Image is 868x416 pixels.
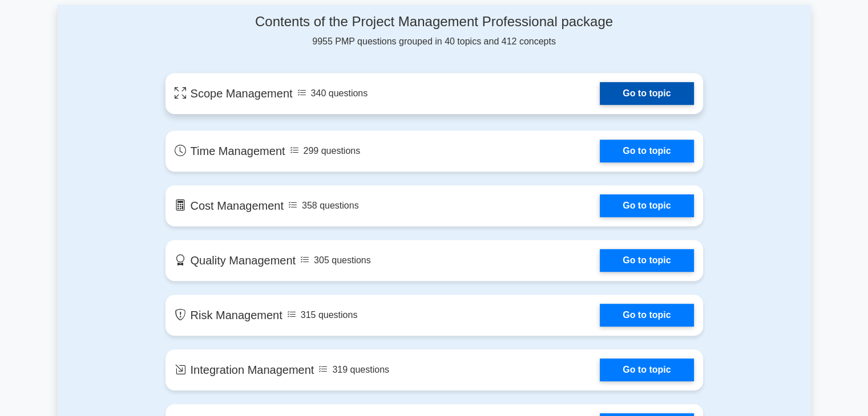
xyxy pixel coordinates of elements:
[600,304,693,327] a: Go to topic
[600,249,693,272] a: Go to topic
[600,82,693,105] a: Go to topic
[600,194,693,217] a: Go to topic
[600,140,693,162] a: Go to topic
[600,358,693,381] a: Go to topic
[165,14,703,30] h4: Contents of the Project Management Professional package
[165,14,703,48] div: 9955 PMP questions grouped in 40 topics and 412 concepts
